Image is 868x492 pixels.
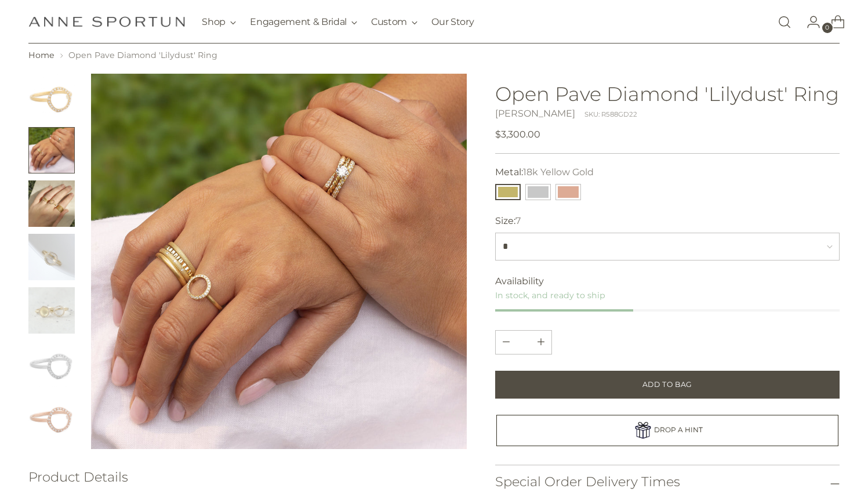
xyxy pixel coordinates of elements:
[523,167,594,178] span: 18k Yellow Gold
[91,74,466,449] img: Open Pave Diamond 'Lilydust' Ring
[68,50,217,60] span: Open Pave Diamond 'Lilydust' Ring
[822,10,845,34] a: Open cart modal
[495,128,540,142] span: $3,300.00
[28,234,75,280] button: Change image to image 4
[28,341,75,387] button: Change image to image 6
[584,110,637,120] div: SKU: R588GD22
[495,108,575,119] a: [PERSON_NAME]
[371,9,417,35] button: Custom
[431,9,474,35] a: Our Story
[495,214,521,228] label: Size:
[28,180,75,227] button: Change image to image 3
[642,379,692,390] span: Add to Bag
[28,127,75,173] button: Change image to image 2
[496,331,517,354] button: Add product quantity
[250,9,357,35] button: Engagement & Bridal
[797,10,820,34] a: Go to the account page
[555,184,581,200] button: 14k Rose Gold
[654,425,703,434] span: DROP A HINT
[822,23,833,33] span: 0
[496,415,838,446] a: DROP A HINT
[28,49,839,62] nav: breadcrumbs
[28,394,75,440] button: Change image to image 7
[510,331,537,354] input: Product quantity
[28,234,75,280] img: Open Pave Diamond 'Lilydust' Ring - Anne Sportun Fine Jewellery
[28,16,185,27] a: Anne Sportun Fine Jewellery
[28,74,75,120] img: Open Pave Diamond 'Lilydust' Ring - Anne Sportun Fine Jewellery
[28,74,75,120] button: Change image to image 1
[28,470,466,484] h3: Product Details
[495,274,544,288] span: Availability
[495,475,680,489] h3: Special Order Delivery Times
[531,331,551,354] button: Subtract product quantity
[28,287,75,334] button: Change image to image 5
[773,10,796,34] a: Open search modal
[28,50,55,60] a: Home
[495,371,839,399] button: Add to Bag
[28,287,75,334] img: Open Pave Diamond 'Lilydust' Ring - Anne Sportun Fine Jewellery
[495,165,594,179] label: Metal:
[495,184,521,200] button: 18k Yellow Gold
[495,290,605,301] span: In stock, and ready to ship
[202,9,236,35] button: Shop
[525,184,551,200] button: 14k White Gold
[495,83,839,104] h1: Open Pave Diamond 'Lilydust' Ring
[515,215,521,226] span: 7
